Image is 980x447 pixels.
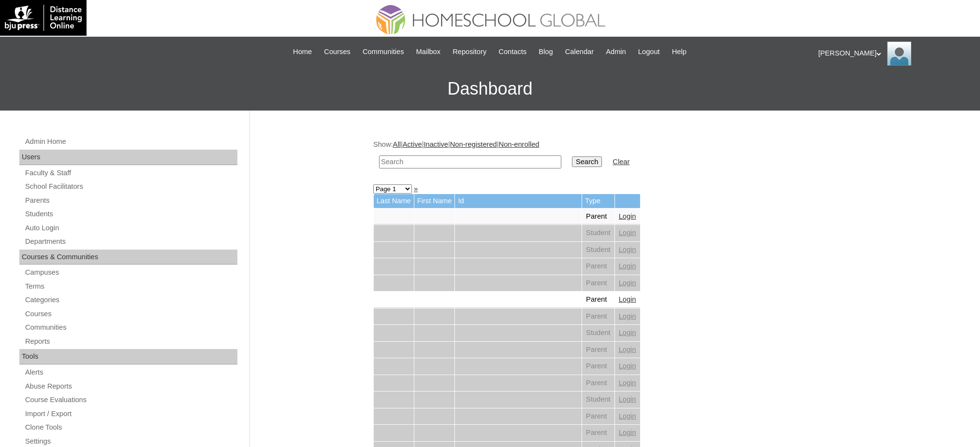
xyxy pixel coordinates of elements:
a: » [414,185,418,193]
a: Communities [24,321,237,334]
a: Login [619,212,636,220]
a: Admin Home [24,136,237,148]
div: Users [19,150,237,165]
a: Login [619,412,636,420]
a: Abuse Reports [24,380,237,392]
a: Help [667,46,691,57]
a: Login [619,246,636,253]
a: Non-enrolled [499,140,540,148]
a: Reports [24,335,237,348]
a: Courses [24,308,237,320]
a: Blog [534,46,557,57]
input: Search [572,156,602,167]
h3: Dashboard [5,67,975,111]
a: Login [619,346,636,353]
input: Search [379,155,561,168]
td: Id [455,194,582,208]
a: Login [619,362,636,370]
a: Login [619,429,636,436]
a: Calendar [560,46,599,57]
div: Courses & Communities [19,250,237,265]
span: Logout [638,46,660,57]
td: Parent [582,209,614,225]
td: Student [582,225,614,241]
a: Campuses [24,266,237,279]
td: Student [582,242,614,258]
td: Parent [582,342,614,358]
td: Parent [582,308,614,325]
a: Auto Login [24,222,237,234]
a: Communities [358,46,409,57]
a: Courses [319,46,355,57]
span: Contacts [498,46,527,57]
span: Blog [539,46,553,57]
span: Courses [324,46,351,57]
td: Student [582,325,614,341]
div: [PERSON_NAME] [819,42,971,66]
a: Repository [448,46,491,57]
a: Inactive [424,140,448,148]
a: Contacts [494,46,531,57]
div: Show: | | | | [373,140,852,174]
span: Help [672,46,687,57]
a: Active [403,140,422,148]
a: Login [619,312,636,320]
td: Parent [582,408,614,425]
a: Categories [24,294,237,306]
div: Tools [19,349,237,364]
a: Terms [24,280,237,293]
td: Type [582,194,614,208]
a: Login [619,229,636,237]
img: logo-white.png [5,5,82,31]
span: Admin [606,46,626,57]
a: Login [619,329,636,336]
a: School Facilitators [24,181,237,193]
td: Parent [582,275,614,292]
a: Login [619,262,636,270]
td: Parent [582,358,614,375]
a: Course Evaluations [24,394,237,406]
td: Parent [582,425,614,441]
a: Students [24,208,237,220]
span: Calendar [565,46,594,57]
td: Student [582,391,614,408]
span: Home [293,46,312,57]
td: Parent [582,258,614,275]
span: Repository [453,46,486,57]
td: First Name [414,194,455,208]
td: Parent [582,375,614,391]
a: Admin [601,46,631,57]
a: Clear [613,158,629,166]
span: Mailbox [416,46,441,57]
a: Login [619,379,636,387]
a: Login [619,279,636,287]
a: Import / Export [24,408,237,420]
a: All [393,140,401,148]
td: Last Name [374,194,414,208]
img: Ariane Ebuen [887,42,911,66]
a: Mailbox [411,46,446,57]
a: Faculty & Staff [24,167,237,179]
a: Alerts [24,366,237,378]
a: Clone Tools [24,421,237,433]
a: Non-registered [450,140,497,148]
a: Logout [633,46,665,57]
a: Departments [24,236,237,248]
a: Home [288,46,317,57]
a: Login [619,295,636,303]
td: Parent [582,292,614,308]
a: Parents [24,195,237,207]
a: Login [619,395,636,403]
span: Communities [363,46,404,57]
